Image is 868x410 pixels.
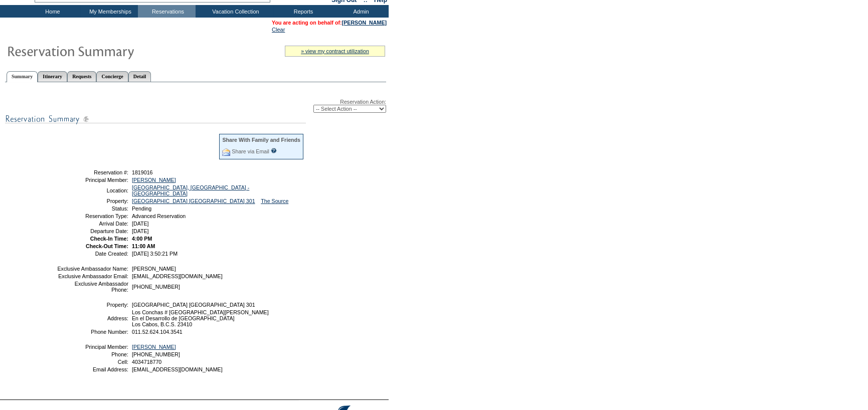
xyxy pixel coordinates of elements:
td: Location: [57,184,128,196]
td: Exclusive Ambassador Name: [57,266,128,272]
img: subTtlResSummary.gif [5,113,306,125]
td: Vacation Collection [196,5,273,18]
a: Requests [67,71,96,82]
span: [EMAIL_ADDRESS][DOMAIN_NAME] [132,366,223,372]
td: Exclusive Ambassador Email: [57,273,128,279]
td: Reservations [138,5,196,18]
a: [PERSON_NAME] [342,20,387,26]
td: Arrival Date: [57,221,128,227]
a: Concierge [96,71,128,82]
span: [PHONE_NUMBER] [132,351,180,357]
td: Property: [57,198,128,204]
div: Reservation Action: [5,99,386,113]
a: [PERSON_NAME] [132,344,176,350]
a: Share via Email [232,148,269,154]
a: Itinerary [38,71,67,82]
td: Address: [57,309,128,327]
td: Departure Date: [57,228,128,234]
a: Detail [128,71,151,82]
a: Summary [7,71,38,82]
span: 1819016 [132,169,153,175]
img: Reservaton Summary [7,41,207,61]
td: Status: [57,206,128,212]
td: Reports [273,5,331,18]
span: [DATE] [132,228,149,234]
td: Admin [331,5,389,18]
a: » view my contract utilization [301,48,369,54]
span: Advanced Reservation [132,213,186,219]
span: [GEOGRAPHIC_DATA] [GEOGRAPHIC_DATA] 301 [132,302,255,308]
span: [EMAIL_ADDRESS][DOMAIN_NAME] [132,273,223,279]
span: 4:00 PM [132,236,152,242]
a: Clear [272,27,285,33]
a: [GEOGRAPHIC_DATA] [GEOGRAPHIC_DATA] 301 [132,198,255,204]
td: Phone: [57,351,128,357]
td: Principal Member: [57,177,128,183]
span: [DATE] [132,221,149,227]
a: [GEOGRAPHIC_DATA], [GEOGRAPHIC_DATA] - [GEOGRAPHIC_DATA] [132,184,249,196]
span: [DATE] 3:50:21 PM [132,251,178,257]
td: Phone Number: [57,329,128,335]
span: [PERSON_NAME] [132,266,176,272]
span: 011.52.624.104.3541 [132,329,183,335]
td: Reservation Type: [57,213,128,219]
td: Email Address: [57,366,128,372]
span: You are acting on behalf of: [272,20,387,26]
span: 11:00 AM [132,243,155,249]
span: Los Conchas # [GEOGRAPHIC_DATA][PERSON_NAME] En el Desarrollo de [GEOGRAPHIC_DATA] Los Cabos, B.C... [132,309,269,327]
td: Cell: [57,359,128,365]
td: Principal Member: [57,344,128,350]
span: Pending [132,206,151,212]
span: [PHONE_NUMBER] [132,284,180,290]
td: Home [23,5,80,18]
td: Exclusive Ambassador Phone: [57,281,128,293]
td: Date Created: [57,251,128,257]
td: My Memberships [80,5,138,18]
strong: Check-In Time: [90,236,128,242]
a: [PERSON_NAME] [132,177,176,183]
strong: Check-Out Time: [86,243,128,249]
td: Property: [57,302,128,308]
span: 4034718770 [132,359,161,365]
div: Share With Family and Friends [222,137,300,143]
td: Reservation #: [57,169,128,175]
a: The Source [261,198,288,204]
input: What is this? [271,148,277,153]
